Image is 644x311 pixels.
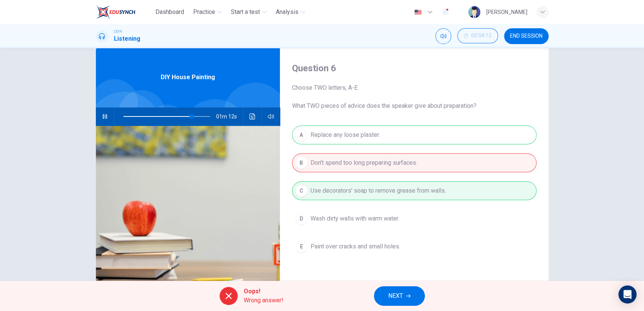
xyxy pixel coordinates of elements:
img: en [413,9,423,15]
button: Start a test [228,5,270,19]
img: Profile picture [468,6,480,18]
h1: Listening [114,34,140,43]
button: NEXT [374,286,425,306]
div: Mute [435,28,451,44]
button: 00:04:15 [457,28,498,43]
span: Choose TWO letters, A-E. What TWO pieces of advice does the speaker give about preparation? [292,83,536,110]
span: Wrong answer! [244,296,283,305]
span: Dashboard [155,8,184,17]
span: CEFR [114,29,122,34]
span: 01m 12s [216,107,243,126]
span: END SESSION [510,33,543,39]
div: Hide [457,28,498,44]
span: Practice [193,8,215,17]
img: DIY House Painting [96,126,280,309]
img: EduSynch logo [96,5,135,20]
span: Start a test [231,8,260,17]
h4: Question 6 [292,62,536,74]
span: 00:04:15 [471,33,492,39]
span: DIY House Painting [161,73,215,82]
span: Oops! [244,287,283,296]
button: Dashboard [152,5,187,19]
button: Click to see the audio transcription [246,107,258,126]
button: Practice [190,5,225,19]
div: Open Intercom Messenger [618,285,636,303]
span: Analysis [276,8,298,17]
div: [PERSON_NAME] [486,8,527,17]
button: Analysis [273,5,308,19]
button: END SESSION [504,28,549,44]
span: NEXT [388,291,403,301]
a: EduSynch logo [96,5,153,20]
